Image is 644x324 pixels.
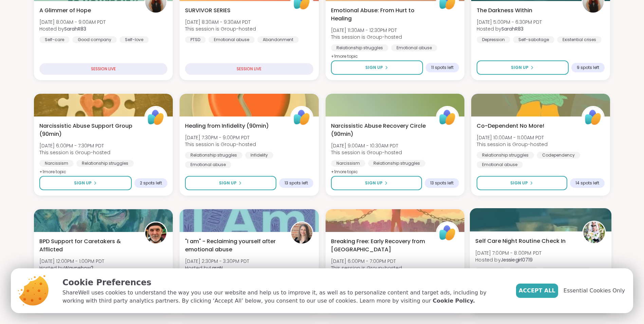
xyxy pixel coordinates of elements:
[575,180,599,186] span: 14 spots left
[477,19,542,25] span: [DATE] 5:00PM - 6:30PM PDT
[39,176,132,190] button: Sign Up
[62,289,505,305] p: ShareWell uses cookies to understand the way you use our website and help us to improve it, as we...
[331,176,422,190] button: Sign Up
[39,160,74,167] div: Narcissism
[39,258,104,265] span: [DATE] 12:00PM - 1:00PM PDT
[437,222,458,244] img: ShareWell
[437,107,458,128] img: ShareWell
[219,180,237,186] span: Sign Up
[39,25,106,32] span: Hosted by
[185,19,256,25] span: [DATE] 8:30AM - 9:30AM PDT
[431,65,454,70] span: 11 spots left
[331,60,423,75] button: Sign Up
[475,256,541,263] span: Hosted by
[185,176,276,190] button: Sign Up
[331,27,402,34] span: [DATE] 11:30AM - 12:30PM PDT
[76,160,134,167] div: Relationship struggles
[185,36,206,43] div: PTSD
[284,180,308,186] span: 13 spots left
[331,149,402,156] span: This session is Group-hosted
[511,65,529,71] span: Sign Up
[185,134,256,141] span: [DATE] 7:30PM - 9:00PM PDT
[477,6,532,15] span: The Darkness Within
[208,36,255,43] div: Emotional abuse
[331,237,428,254] span: Breaking Free: Early Recovery from [GEOGRAPHIC_DATA]
[39,19,106,25] span: [DATE] 8:00AM - 9:00AM PDT
[185,6,231,15] span: SURVIVOR SERIES
[477,141,548,148] span: This session is Group-hosted
[291,222,312,244] img: LaraN
[475,249,541,256] span: [DATE] 7:00PM - 8:00PM PDT
[513,36,554,43] div: Self-sabotage
[433,297,475,305] a: Cookie Policy.
[74,180,92,186] span: Sign Up
[185,161,231,168] div: Emotional abuse
[185,237,282,254] span: "I am" - Reclaiming yourself after emotional abuse
[185,63,313,75] div: SESSION LIVE
[39,6,91,15] span: A Glimmer of Hope
[477,161,523,168] div: Emotional abuse
[519,287,555,295] span: Accept All
[331,6,428,23] span: Emotional Abuse: From Hurt to Healing
[477,122,544,130] span: Co-Dependent No More!
[39,36,70,43] div: Self-care
[39,63,167,75] div: SESSION LIVE
[583,222,605,243] img: Jessiegirl0719
[477,134,548,141] span: [DATE] 10:00AM - 11:00AM PDT
[475,267,506,274] div: Self-care
[477,25,542,32] span: Hosted by
[39,237,137,254] span: BPD Support for Caretakers & Afflicted
[501,25,523,32] b: SarahR83
[583,107,604,128] img: ShareWell
[365,65,383,71] span: Sign Up
[119,36,149,43] div: Self-love
[331,258,402,265] span: [DATE] 6:00PM - 7:00PM PDT
[39,265,104,271] span: Hosted by
[477,152,534,159] div: Relationship struggles
[577,65,599,70] span: 9 spots left
[430,180,454,186] span: 13 spots left
[291,107,312,128] img: ShareWell
[541,267,591,274] div: Self-Improvement
[477,176,567,190] button: Sign Up
[500,256,533,263] b: Jessiegirl0719
[331,142,402,149] span: [DATE] 9:00AM - 10:30AM PDT
[557,36,602,43] div: Existential crises
[516,284,558,298] button: Accept All
[331,44,388,51] div: Relationship struggles
[64,265,93,271] b: Waynebow2
[331,265,402,271] span: This session is Group-hosted
[39,149,110,156] span: This session is Group-hosted
[477,60,569,75] button: Sign Up
[185,141,256,148] span: This session is Group-hosted
[331,34,402,40] span: This session is Group-hosted
[72,36,117,43] div: Good company
[537,152,580,159] div: Codependency
[331,160,365,167] div: Narcissism
[185,265,249,271] span: Hosted by
[245,152,273,159] div: Infidelity
[365,180,383,186] span: Sign Up
[145,222,166,244] img: Waynebow2
[368,160,425,167] div: Relationship struggles
[564,287,625,295] span: Essential Cookies Only
[185,258,249,265] span: [DATE] 2:30PM - 3:30PM PDT
[257,36,299,43] div: Abandonment
[145,107,166,128] img: ShareWell
[64,25,86,32] b: SarahR83
[477,36,510,43] div: Depression
[510,180,528,186] span: Sign Up
[62,276,505,289] p: Cookie Preferences
[391,44,437,51] div: Emotional abuse
[140,180,162,186] span: 2 spots left
[185,25,256,32] span: This session is Group-hosted
[509,267,539,274] div: Self-love
[210,265,223,271] b: LaraN
[39,122,137,138] span: Narcissistic Abuse Support Group (90min)
[331,122,428,138] span: Narcissistic Abuse Recovery Circle (90min)
[475,237,566,245] span: Self Care Night Routine Check In
[185,122,269,130] span: Healing from Infidelity (90min)
[39,142,110,149] span: [DATE] 6:00PM - 7:30PM PDT
[185,152,242,159] div: Relationship struggles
